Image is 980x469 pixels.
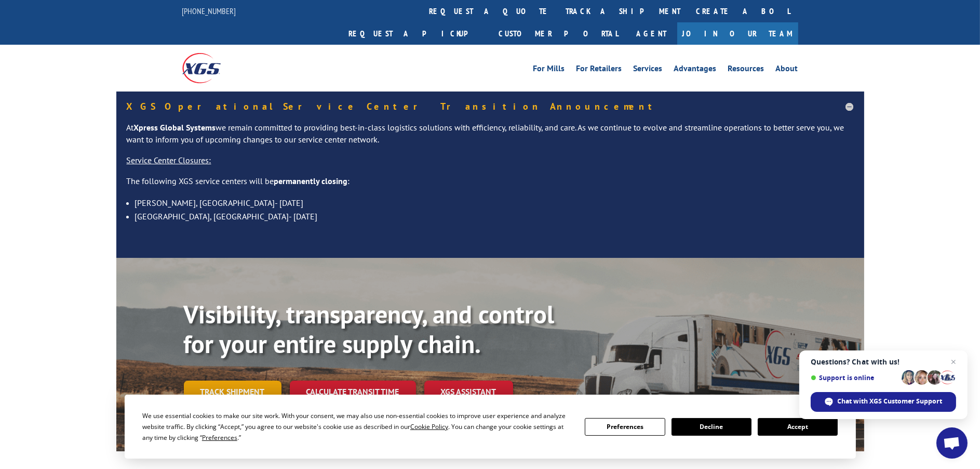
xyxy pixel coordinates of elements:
a: Services [634,64,663,76]
button: Decline [672,418,751,436]
strong: Xpress Global Systems [134,122,216,133]
a: Customer Portal [491,22,626,45]
span: Chat with XGS Customer Support [838,397,943,406]
span: Questions? Chat with us! [811,358,956,366]
h5: XGS Operational Service Center Transition Announcement [127,102,854,111]
a: Request a pickup [341,22,491,45]
a: [PHONE_NUMBER] [182,6,236,16]
strong: permanently closing [274,176,348,186]
a: XGS ASSISTANT [424,381,513,403]
li: [PERSON_NAME], [GEOGRAPHIC_DATA]- [DATE] [135,196,854,210]
button: Accept [758,418,838,436]
li: [GEOGRAPHIC_DATA], [GEOGRAPHIC_DATA]- [DATE] [135,210,854,223]
div: Cookie Consent Prompt [125,395,856,459]
div: We use essential cookies to make our site work. With your consent, we may also use non-essential ... [142,410,572,443]
a: About [776,64,798,76]
span: Support is online [811,374,898,382]
a: Join Our Team [677,22,798,45]
u: Service Center Closures: [127,155,211,165]
a: Resources [728,64,764,76]
a: Calculate transit time [290,381,416,403]
a: For Mills [533,64,565,76]
p: At we remain committed to providing best-in-class logistics solutions with efficiency, reliabilit... [127,122,854,155]
span: Preferences [202,433,237,442]
a: Agent [626,22,677,45]
a: Advantages [674,64,717,76]
p: The following XGS service centers will be : [127,175,854,196]
a: For Retailers [576,64,622,76]
a: Open chat [936,427,968,459]
b: Visibility, transparency, and control for your entire supply chain. [184,298,555,360]
button: Preferences [585,418,665,436]
span: Chat with XGS Customer Support [811,392,956,412]
a: Track shipment [184,381,281,402]
span: Cookie Policy [410,422,448,431]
